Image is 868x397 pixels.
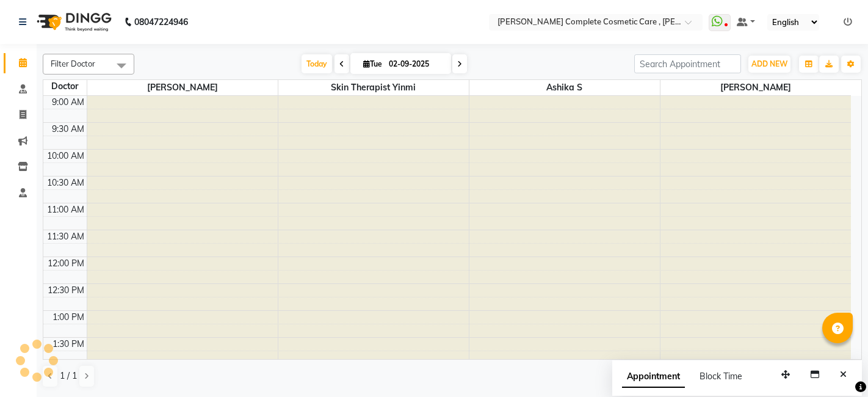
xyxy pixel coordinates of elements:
span: Tue [360,59,385,68]
iframe: chat widget [817,348,856,385]
div: 11:00 AM [45,203,87,216]
div: 10:30 AM [45,177,87,189]
b: 08047224946 [134,5,188,39]
input: Search Appointment [634,54,741,73]
img: logo [31,5,115,39]
span: Appointment [622,366,685,388]
div: 9:30 AM [49,123,87,136]
div: 12:00 PM [45,257,87,270]
span: Filter Doctor [51,59,95,68]
span: 1 / 1 [60,370,77,382]
input: 2025-09-02 [385,55,446,73]
span: ADD NEW [751,59,787,68]
span: Today [302,54,332,73]
button: ADD NEW [748,56,790,73]
div: 9:00 AM [49,96,87,109]
div: 12:30 PM [45,284,87,297]
div: 1:30 PM [50,338,87,351]
span: ashika s [469,80,660,95]
div: 11:30 AM [45,230,87,243]
span: skin therapist yinmi [278,80,469,95]
div: Doctor [43,80,87,93]
span: [PERSON_NAME] [87,80,278,95]
span: Block Time [700,371,742,382]
div: 10:00 AM [45,150,87,162]
span: [PERSON_NAME] [660,80,852,95]
div: 1:00 PM [50,311,87,324]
